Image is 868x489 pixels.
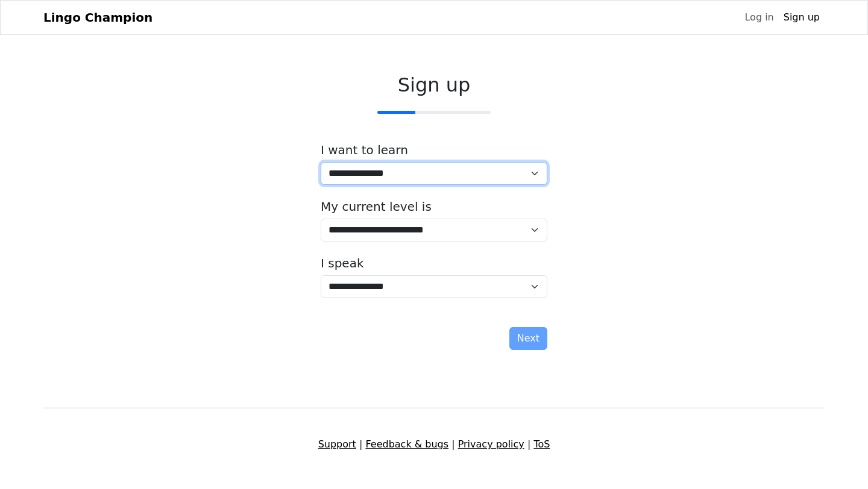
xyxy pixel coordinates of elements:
a: Sign up [779,5,825,30]
label: I want to learn [321,143,408,157]
a: Log in [740,5,778,30]
a: Support [318,438,356,450]
a: ToS [533,438,550,450]
div: | | | [36,437,832,452]
label: My current level is [321,199,432,214]
a: Privacy policy [458,438,524,450]
h2: Sign up [321,73,547,96]
a: Lingo Champion [43,5,153,30]
a: Feedback & bugs [365,438,448,450]
label: I speak [321,256,364,270]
